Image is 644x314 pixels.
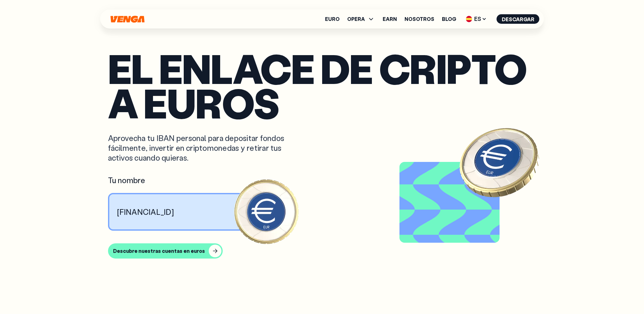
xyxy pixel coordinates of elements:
a: Nosotros [405,16,434,22]
button: Descubre nuestras cuentas en euros [108,243,223,259]
video: Video background [402,164,497,240]
a: Blog [442,16,456,22]
a: Euro [325,16,340,22]
p: El enlace de cripto a euros [108,51,536,120]
span: ES [464,14,489,24]
button: Descargar [497,14,539,24]
a: Descubre nuestras cuentas en euros [108,243,536,259]
p: Aprovecha tu IBAN personal para depositar fondos fácilmente, invertir en criptomonedas y retirar ... [108,133,308,163]
img: EURO coin [452,114,547,209]
svg: Inicio [110,16,145,23]
div: Descubre nuestras cuentas en euros [113,248,205,254]
a: Earn [383,16,397,22]
span: OPERA [347,16,365,22]
img: flag-es [466,16,472,22]
span: OPERA [347,15,375,23]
